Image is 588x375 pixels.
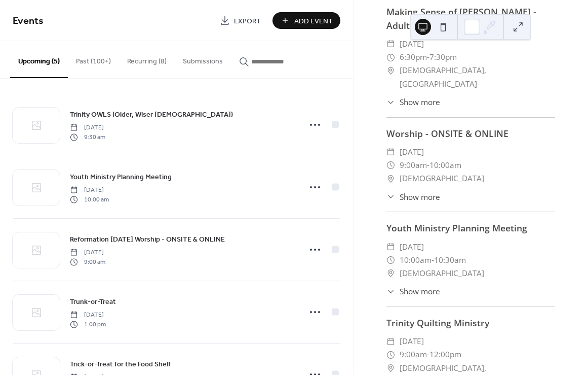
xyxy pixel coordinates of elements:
[70,123,105,132] span: [DATE]
[70,195,109,204] span: 10:00 am
[386,254,396,267] div: ​
[13,11,44,31] span: Events
[400,241,424,254] span: [DATE]
[70,359,171,370] span: Trick-or-Treat for the Food Shelf
[400,146,424,159] span: [DATE]
[386,96,440,108] button: ​Show more
[400,335,424,348] span: [DATE]
[429,348,461,361] span: 12:00pm
[234,16,261,26] span: Export
[70,186,109,195] span: [DATE]
[400,51,427,64] span: 6:30pm
[386,286,440,297] button: ​Show more
[70,296,116,308] a: Trunk-or-Treat
[400,159,427,172] span: 9:00am
[70,171,172,183] a: Youth Ministry Planning Meeting
[386,362,396,375] div: ​
[175,41,231,77] button: Submissions
[70,172,172,183] span: Youth Ministry Planning Meeting
[10,41,68,78] button: Upcoming (5)
[386,335,396,348] div: ​
[432,254,434,267] span: -
[70,358,171,370] a: Trick-or-Treat for the Food Shelf
[427,348,429,361] span: -
[400,191,440,203] span: Show more
[70,311,106,320] span: [DATE]
[386,127,555,140] div: Worship - ONSITE & ONLINE
[386,96,396,108] div: ​
[400,267,484,280] span: [DEMOGRAPHIC_DATA]
[386,191,440,203] button: ​Show more
[70,257,105,266] span: 9:00 am
[386,64,396,77] div: ​
[386,221,555,234] div: Youth Ministry Planning Meeting
[70,132,105,142] span: 9:30 am
[400,348,427,361] span: 9:00am
[272,12,340,29] button: Add Event
[70,110,233,120] span: Trinity OWLS (Older, Wiser [DEMOGRAPHIC_DATA])
[386,241,396,254] div: ​
[70,248,105,257] span: [DATE]
[68,41,119,77] button: Past (100+)
[386,316,555,329] div: Trinity Quilting Ministry
[400,64,555,90] span: [DEMOGRAPHIC_DATA], [GEOGRAPHIC_DATA]
[386,159,396,172] div: ​
[400,172,484,185] span: [DEMOGRAPHIC_DATA]
[434,254,466,267] span: 10:30am
[386,267,396,280] div: ​
[294,16,333,26] span: Add Event
[400,254,432,267] span: 10:00am
[427,51,429,64] span: -
[429,51,457,64] span: 7:30pm
[70,233,225,245] a: Reformation [DATE] Worship - ONSITE & ONLINE
[386,38,396,51] div: ​
[400,96,440,108] span: Show more
[400,286,440,297] span: Show more
[70,234,225,245] span: Reformation [DATE] Worship - ONSITE & ONLINE
[212,12,268,29] a: Export
[70,320,106,329] span: 1:00 pm
[400,38,424,51] span: [DATE]
[386,51,396,64] div: ​
[386,146,396,159] div: ​
[386,191,396,203] div: ​
[70,109,233,120] a: Trinity OWLS (Older, Wiser [DEMOGRAPHIC_DATA])
[70,297,116,308] span: Trunk-or-Treat
[386,5,555,32] div: Making Sense of [PERSON_NAME] - Adult Education Study
[429,159,461,172] span: 10:00am
[386,286,396,297] div: ​
[427,159,429,172] span: -
[386,348,396,361] div: ​
[119,41,175,77] button: Recurring (8)
[386,172,396,185] div: ​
